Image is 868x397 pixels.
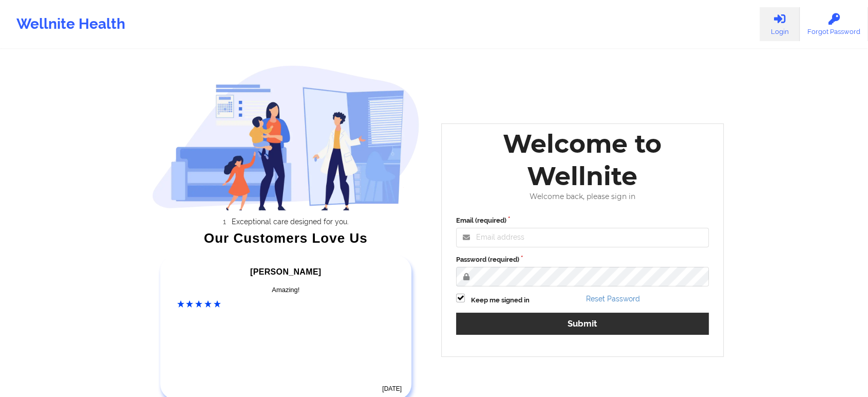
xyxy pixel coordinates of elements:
[449,128,716,192] div: Welcome to Wellnite
[382,385,402,392] time: [DATE]
[760,7,800,41] a: Login
[152,65,420,210] img: wellnite-auth-hero_200.c722682e.png
[456,255,709,265] label: Password (required)
[456,313,709,335] button: Submit
[161,218,420,226] li: Exceptional care designed for you.
[456,215,709,226] label: Email (required)
[250,267,321,276] span: [PERSON_NAME]
[800,7,868,41] a: Forgot Password
[152,233,420,243] div: Our Customers Love Us
[471,295,530,305] label: Keep me signed in
[456,228,709,247] input: Email address
[586,295,640,303] a: Reset Password
[177,285,395,295] div: Amazing!
[449,192,716,201] div: Welcome back, please sign in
